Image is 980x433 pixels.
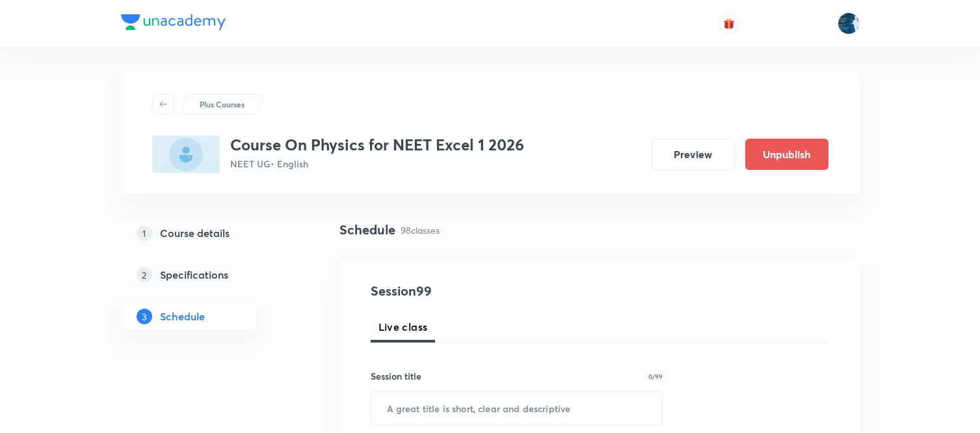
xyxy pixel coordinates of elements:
h3: Course On Physics for NEET Excel 1 2026 [230,135,524,154]
p: 2 [137,267,152,283]
h4: Session 99 [371,281,608,301]
img: 77D7EF7A-BC62-4F7E-8D6F-54731B76E0AC_plus.png [152,135,220,173]
a: Company Logo [121,14,226,33]
p: 1 [137,225,152,241]
span: Live class [378,319,428,335]
p: 3 [137,309,152,324]
h4: Schedule [339,220,395,240]
img: Company Logo [121,14,226,30]
a: 2Specifications [121,262,298,288]
h5: Specifications [160,267,228,283]
p: 0/99 [648,373,663,380]
h5: Schedule [160,309,205,324]
input: A great title is short, clear and descriptive [371,391,663,425]
p: Plus Courses [200,98,245,110]
button: Unpublish [745,139,828,170]
img: avatar [723,18,735,29]
p: 98 classes [401,223,440,237]
h5: Course details [160,225,230,241]
button: avatar [719,13,739,34]
p: NEET UG • English [230,157,524,171]
button: Preview [652,139,735,170]
img: Lokeshwar Chiluveru [838,12,860,35]
h6: Session title [371,369,421,383]
a: 1Course details [121,220,298,246]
